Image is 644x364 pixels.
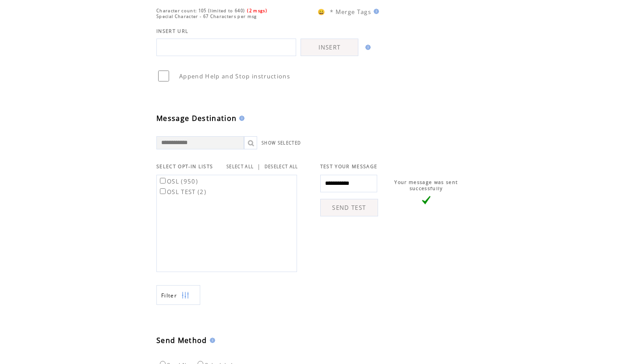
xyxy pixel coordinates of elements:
img: help.gif [207,338,215,343]
label: OSL TEST (2) [158,188,206,196]
img: vLarge.png [422,196,431,205]
span: TEST YOUR MESSAGE [320,163,378,170]
span: Your message was sent successfully [394,179,458,191]
a: Filter [156,285,200,305]
span: INSERT URL [156,28,188,34]
a: SEND TEST [320,199,378,216]
span: | [257,163,261,170]
span: Append Help and Stop instructions [179,72,290,80]
span: * Merge Tags [330,8,371,16]
span: Message Destination [156,113,237,123]
a: SELECT ALL [226,164,254,170]
label: OSL (950) [158,177,198,185]
span: Character count: 105 (limited to 640) [156,8,245,14]
span: Show filters [161,292,177,299]
input: OSL TEST (2) [160,188,166,194]
img: help.gif [363,45,371,50]
img: help.gif [237,116,244,121]
span: Send Method [156,336,207,345]
a: INSERT [301,39,358,56]
input: OSL (950) [160,178,166,184]
a: DESELECT ALL [265,164,298,170]
img: filters.png [181,286,189,305]
a: SHOW SELECTED [262,140,301,146]
span: (2 msgs) [247,8,267,14]
span: 😀 [318,8,326,16]
span: Special Character - 67 Characters per msg [156,14,257,19]
span: SELECT OPT-IN LISTS [156,163,213,170]
img: help.gif [371,9,379,14]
